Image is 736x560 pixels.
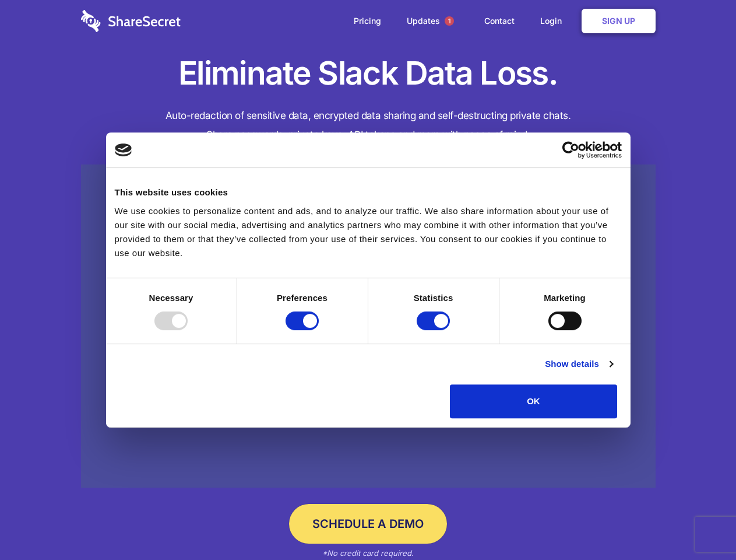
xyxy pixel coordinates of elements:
strong: Statistics [414,293,453,303]
img: logo [115,143,132,156]
a: Login [529,3,579,39]
a: Sign Up [582,9,656,33]
div: This website uses cookies [115,185,622,199]
h4: Auto-redaction of sensitive data, encrypted data sharing and self-destructing private chats. Shar... [81,106,656,145]
strong: Necessary [149,293,193,303]
strong: Marketing [544,293,586,303]
a: Schedule a Demo [289,504,447,544]
a: Wistia video thumbnail [81,164,656,488]
img: logo-wordmark-white-trans-d4663122ce5f474addd5e946df7df03e33cb6a1c49d2221995e7729f52c070b2.svg [81,10,181,32]
a: Show details [545,357,612,371]
h1: Eliminate Slack Data Loss. [81,52,656,94]
a: Pricing [342,3,393,39]
strong: Preferences [277,293,327,303]
a: Usercentrics Cookiebot - opens in a new window [520,141,622,159]
div: We use cookies to personalize content and ads, and to analyze our traffic. We also share informat... [115,204,622,260]
a: Contact [473,3,526,39]
span: 1 [445,16,454,26]
em: *No credit card required. [322,548,414,558]
button: OK [450,384,617,418]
